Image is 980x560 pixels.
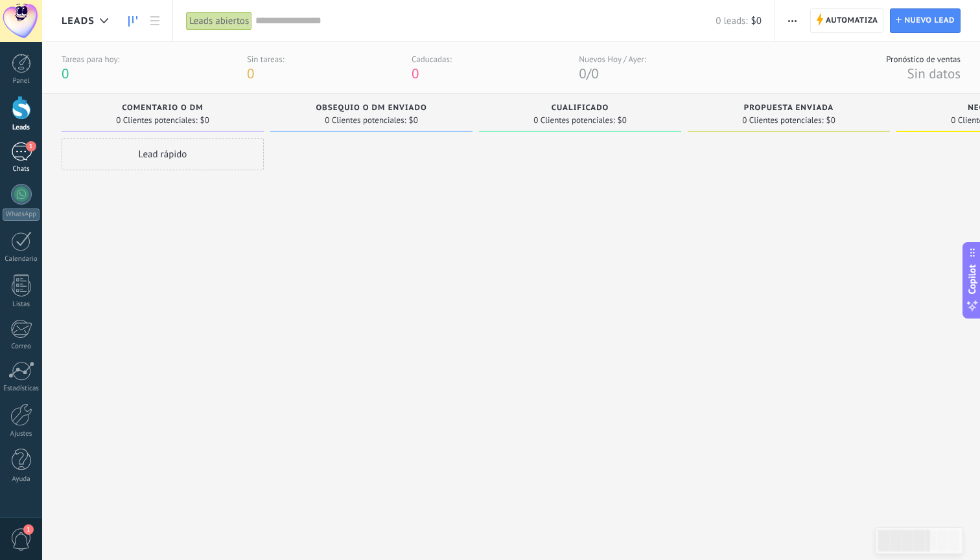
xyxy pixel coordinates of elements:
span: Leads [62,15,95,27]
div: Pronóstico de ventas [886,54,961,65]
span: 0 [579,65,586,82]
span: Copilot [966,264,979,294]
button: Más [783,8,802,33]
div: Ajustes [3,430,40,438]
span: 0 [62,65,69,82]
span: $0 [618,117,627,124]
div: Ayuda [3,475,40,484]
span: Nuevo lead [904,9,955,32]
span: / [587,65,591,82]
span: 0 Clientes potenciales: [116,117,197,124]
div: Sin tareas: [247,54,285,65]
span: 0 Clientes potenciales: [325,117,406,124]
a: Lista [144,8,166,34]
span: Sin datos [907,65,961,82]
span: $0 [200,117,209,124]
a: Automatiza [810,8,884,33]
span: Obsequio o DM enviado [316,104,426,113]
span: Automatiza [826,9,878,32]
div: Comentario o DM [68,104,257,115]
div: Propuesta enviada [694,104,883,115]
div: Cualificado [485,104,675,115]
span: 1 [23,524,34,535]
a: Nuevo lead [890,8,961,33]
span: 0 Clientes potenciales: [742,117,823,124]
div: Estadísticas [3,385,40,393]
div: Caducadas: [412,54,452,65]
div: Nuevos Hoy / Ayer: [579,54,646,65]
div: WhatsApp [3,208,40,221]
div: Lead rápido [62,138,264,170]
span: Propuesta enviada [744,104,834,113]
span: 1 [26,141,36,151]
div: Leads abiertos [186,12,252,30]
div: Chats [3,165,40,174]
a: Leads [122,8,144,34]
span: Cualificado [552,104,609,113]
div: Listas [3,300,40,309]
span: $0 [409,117,418,124]
div: Correo [3,342,40,351]
div: Leads [3,124,40,132]
div: Panel [3,77,40,85]
span: 0 [591,65,598,82]
span: Comentario o DM [122,104,203,113]
span: 0 leads: [716,15,747,27]
span: $0 [826,117,835,124]
span: 0 [247,65,254,82]
span: 0 Clientes potenciales: [533,117,614,124]
span: 0 [412,65,419,82]
span: $0 [751,15,762,27]
div: Tareas para hoy: [62,54,119,65]
div: Obsequio o DM enviado [277,104,466,115]
div: Calendario [3,255,40,263]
